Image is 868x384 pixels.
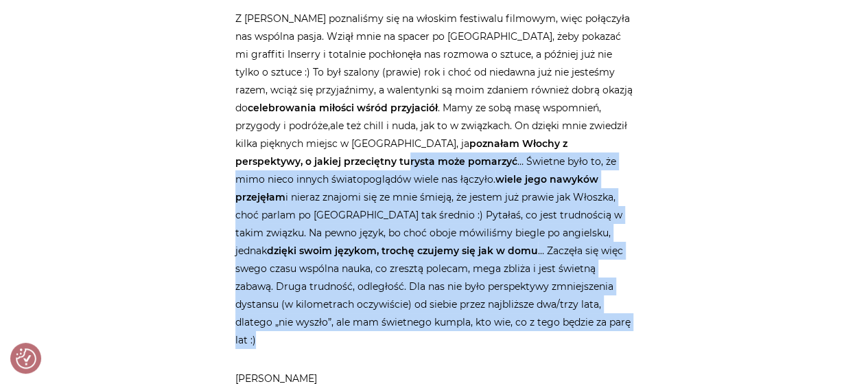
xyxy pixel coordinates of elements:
[16,348,36,369] img: Revisit consent button
[267,245,538,257] strong: dzięki swoim językom, trochę czujemy się jak w domu
[235,173,598,203] strong: wiele jego nawyków przejęłam
[248,102,438,114] strong: celebrowania miłości wśród przyjaciół
[235,10,633,349] p: Z [PERSON_NAME] poznaliśmy się na włoskim festiwalu filmowym, więc połączyła nas wspólna pasja. W...
[16,348,36,369] button: Preferencje co do zgód
[235,137,567,168] strong: poznałam Włochy z perspektywy, o jakiej przeciętny turysta może pomarzyć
